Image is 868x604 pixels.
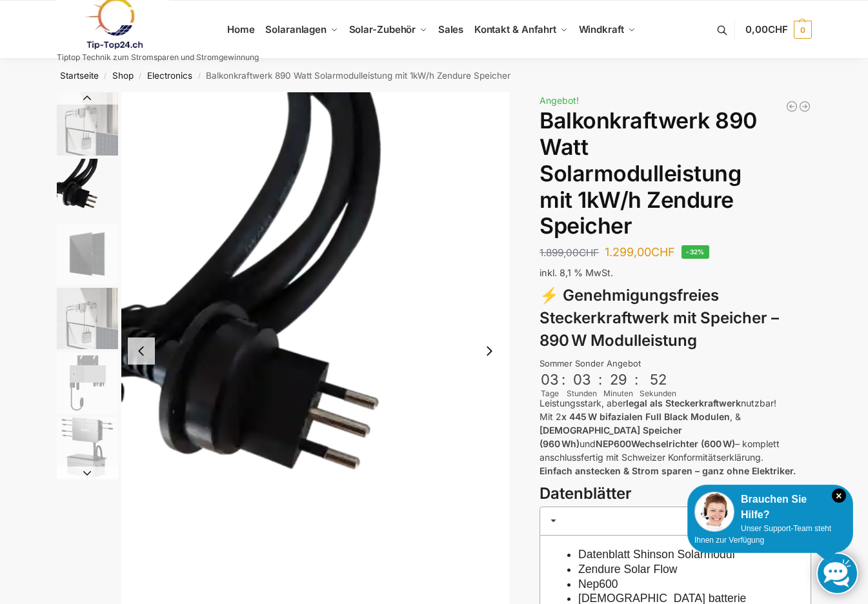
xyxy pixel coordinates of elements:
[578,578,618,590] a: Nep600
[541,371,559,388] div: 03
[260,1,343,59] a: Solaranlagen
[598,371,602,396] div: :
[579,247,599,259] span: CHF
[192,71,206,81] span: /
[147,70,192,81] a: Electronics
[540,388,560,399] div: Tage
[469,1,573,59] a: Kontakt & Anfahrt
[745,23,787,35] span: 0,00
[634,371,638,396] div: :
[99,71,112,81] span: /
[694,492,846,523] div: Brauchen Sie Hilfe?
[476,337,503,365] button: Next slide
[681,245,709,259] span: -32%
[474,23,556,35] span: Kontakt & Anfahrt
[54,415,118,479] li: 6 / 6
[540,357,811,370] div: Sommer Sonder Angebot
[540,267,613,278] span: inkl. 8,1 % MwSt.
[578,563,678,576] a: Zendure Solar Flow
[54,157,118,221] li: 2 / 6
[540,108,811,239] h1: Balkonkraftwerk 890 Watt Solarmodulleistung mit 1kW/h Zendure Speicher
[57,417,118,478] img: Zendure-Solaflow
[578,548,735,561] a: Datenblatt Shinson Solarmodul
[798,100,811,113] a: Steckerkraftwerk mit 4 KW Speicher und 8 Solarmodulen mit 3600 Watt
[57,467,118,479] button: Next slide
[54,350,118,415] li: 5 / 6
[596,438,735,449] strong: NEP600Wechselrichter (600 W)
[432,1,469,59] a: Sales
[567,388,597,399] div: Stunden
[60,70,99,81] a: Startseite
[112,70,134,81] a: Shop
[540,465,796,476] strong: Einfach anstecken & Strom sparen – ganz ohne Elektriker.
[57,288,118,349] img: Zendure-solar-flow-Batteriespeicher für Balkonkraftwerke
[57,92,118,156] img: Zendure-solar-flow-Batteriespeicher für Balkonkraftwerke
[794,21,812,39] span: 0
[540,95,579,106] span: Angebot!
[54,221,118,286] li: 3 / 6
[573,1,641,59] a: Windkraft
[603,388,633,399] div: Minuten
[641,371,675,388] div: 52
[57,223,118,285] img: Maysun
[128,337,155,365] button: Previous slide
[265,23,327,35] span: Solaranlagen
[694,524,831,545] span: Unser Support-Team steht Ihnen zur Verfügung
[651,245,675,259] span: CHF
[57,159,118,220] img: Anschlusskabel-3meter_schweizer-stecker
[54,92,118,157] li: 1 / 6
[561,411,730,422] strong: x 445 W bifazialen Full Black Modulen
[343,1,432,59] a: Solar-Zubehör
[568,371,596,388] div: 03
[561,371,565,396] div: :
[540,285,811,352] h3: ⚡ Genehmigungsfreies Steckerkraftwerk mit Speicher – 890 W Modulleistung
[626,398,741,408] strong: legal als Steckerkraftwerk
[540,247,599,259] bdi: 1.899,00
[54,286,118,350] li: 4 / 6
[832,488,846,503] i: Schließen
[540,483,811,505] h3: Datenblätter
[540,396,811,478] p: Leistungsstark, aber nutzbar! Mit 2 , & und – komplett anschlussfertig mit Schweizer Konformitäts...
[349,23,416,35] span: Solar-Zubehör
[694,492,734,532] img: Customer service
[57,92,118,105] button: Previous slide
[785,100,798,113] a: Balkonkraftwerk 890 Watt Solarmodulleistung mit 2kW/h Zendure Speicher
[34,59,834,92] nav: Breadcrumb
[605,371,632,388] div: 29
[605,245,675,259] bdi: 1.299,00
[438,23,464,35] span: Sales
[540,425,682,449] strong: [DEMOGRAPHIC_DATA] Speicher (960 Wh)
[640,388,676,399] div: Sekunden
[57,352,118,414] img: nep-microwechselrichter-600w
[579,23,624,35] span: Windkraft
[57,54,259,61] p: Tiptop Technik zum Stromsparen und Stromgewinnung
[768,23,788,35] span: CHF
[745,10,811,49] a: 0,00CHF 0
[134,71,147,81] span: /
